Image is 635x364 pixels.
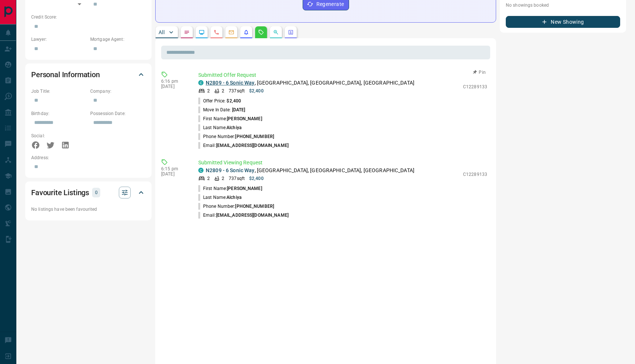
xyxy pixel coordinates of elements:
p: Credit Score: [31,14,146,20]
p: 6:15 pm [161,166,187,171]
div: Favourite Listings0 [31,184,146,201]
p: First Name: [198,115,262,122]
p: [DATE] [161,84,187,89]
span: [DATE] [232,107,245,112]
div: Personal Information [31,66,146,83]
svg: Opportunities [273,29,279,35]
svg: Lead Browsing Activity [199,29,205,35]
p: Phone Number: [198,133,274,140]
p: 2 [207,88,210,94]
p: First Name: [198,185,262,192]
p: Address: [31,154,146,161]
p: No showings booked [506,2,620,9]
p: $2,400 [249,175,264,182]
p: Last Name: [198,124,241,131]
svg: Requests [258,29,264,35]
p: 737 sqft [229,175,245,182]
p: Company: [90,88,146,95]
span: [PHONE_NUMBER] [235,134,274,139]
p: , [GEOGRAPHIC_DATA], [GEOGRAPHIC_DATA], [GEOGRAPHIC_DATA] [206,167,414,174]
p: Job Title: [31,88,87,95]
svg: Calls [214,29,219,35]
p: [DATE] [161,171,187,177]
p: Offer Price: [198,98,241,104]
button: Pin [469,69,490,76]
p: , [GEOGRAPHIC_DATA], [GEOGRAPHIC_DATA], [GEOGRAPHIC_DATA] [206,79,414,87]
span: [PHONE_NUMBER] [235,204,274,209]
div: condos.ca [198,168,203,173]
p: Move In Date: [198,106,245,113]
p: Email: [198,212,289,219]
p: Last Name: [198,194,241,201]
p: 737 sqft [229,88,245,94]
p: Mortgage Agent: [90,36,146,43]
span: [EMAIL_ADDRESS][DOMAIN_NAME] [216,213,289,218]
p: Social: [31,132,87,139]
p: 2 [207,175,210,182]
svg: Agent Actions [288,29,294,35]
span: Alchiya [227,125,241,130]
span: [EMAIL_ADDRESS][DOMAIN_NAME] [216,143,289,148]
p: Possession Date: [90,110,146,117]
span: Alchiya [227,195,241,200]
p: 6:16 pm [161,79,187,84]
div: condos.ca [198,80,203,85]
a: N2809 - 6 Sonic Way [206,80,255,86]
p: C12289133 [463,83,487,90]
p: 2 [222,175,224,182]
p: Lawyer: [31,36,87,43]
span: [PERSON_NAME] [227,116,262,121]
p: 2 [222,88,224,94]
p: Submitted Viewing Request [198,159,487,167]
svg: Listing Alerts [243,29,249,35]
a: N2809 - 6 Sonic Way [206,167,255,173]
p: 0 [94,188,98,197]
svg: Emails [228,29,234,35]
span: [PERSON_NAME] [227,186,262,191]
p: Email: [198,142,289,149]
p: C12289133 [463,171,487,178]
p: Birthday: [31,110,87,117]
h2: Favourite Listings [31,187,89,199]
p: All [159,30,165,35]
p: Phone Number: [198,203,274,210]
span: $2,400 [227,98,241,104]
p: Submitted Offer Request [198,71,487,79]
p: No listings have been favourited [31,206,146,213]
h2: Personal Information [31,69,100,81]
p: $2,400 [249,88,264,94]
button: New Showing [506,16,620,28]
svg: Notes [184,29,190,35]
